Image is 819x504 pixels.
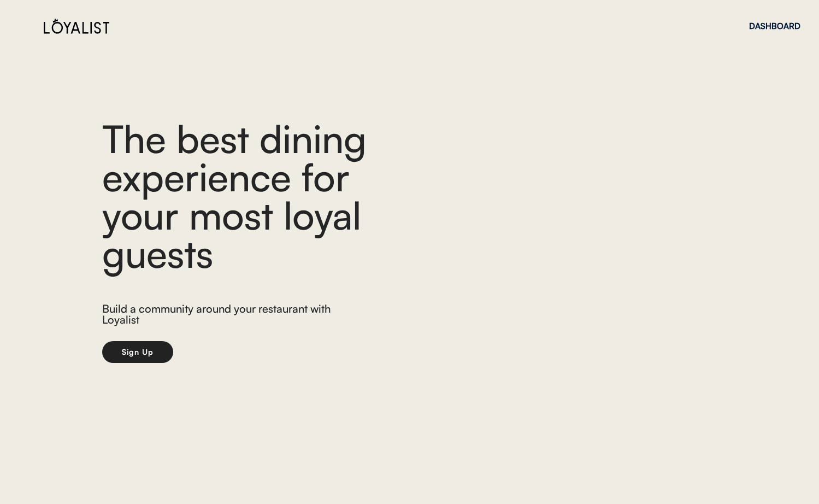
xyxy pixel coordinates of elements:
img: Loyalist%20Logo%20Black.svg [44,18,109,34]
img: yH5BAEAAAAALAAAAAABAAEAAAIBRAA7 [463,87,717,396]
button: Sign Up [102,341,173,363]
div: DASHBOARD [749,22,800,30]
div: Build a community around your restaurant with Loyalist [102,303,341,328]
div: The best dining experience for your most loyal guests [102,119,430,272]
